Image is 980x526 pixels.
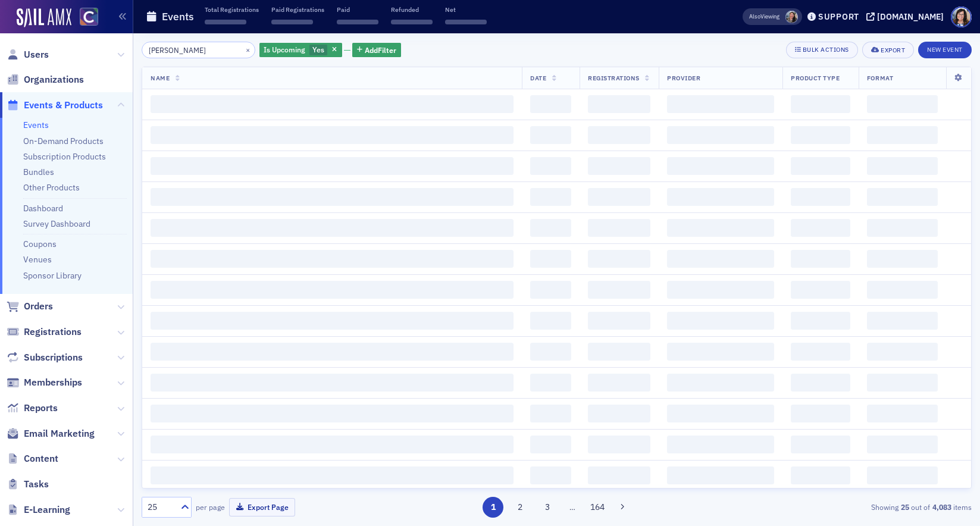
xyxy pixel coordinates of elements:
span: Add Filter [365,45,396,55]
span: ‌ [588,126,650,144]
span: Provider [667,74,700,82]
span: ‌ [151,157,514,175]
span: ‌ [588,436,650,453]
span: ‌ [667,436,774,453]
span: ‌ [867,405,938,422]
span: Reports [24,402,58,415]
span: ‌ [588,95,650,113]
span: E-Learning [24,503,70,516]
span: Yes [312,45,324,54]
a: Memberships [7,376,82,389]
span: ‌ [530,436,571,453]
button: Export Page [229,498,295,516]
span: ‌ [867,343,938,361]
span: ‌ [391,20,433,24]
span: Email Marketing [24,427,95,440]
span: Memberships [24,376,82,389]
span: ‌ [867,95,938,113]
span: Tiffany Carson [785,11,798,23]
button: 164 [587,497,608,518]
button: × [243,44,253,55]
button: 2 [510,497,531,518]
span: ‌ [151,343,514,361]
span: Is Upcoming [264,45,305,54]
input: Search… [142,42,255,58]
span: ‌ [588,188,650,206]
span: ‌ [867,374,938,392]
span: ‌ [151,126,514,144]
span: Content [24,452,58,465]
span: Product Type [791,74,840,82]
span: ‌ [530,250,571,268]
a: View Homepage [71,8,98,28]
span: ‌ [791,281,850,299]
span: ‌ [588,219,650,237]
a: Dashboard [23,203,63,214]
span: ‌ [667,343,774,361]
a: Tasks [7,478,49,491]
span: ‌ [867,188,938,206]
strong: 4,083 [930,502,953,512]
div: Showing out of items [703,502,972,512]
span: ‌ [530,281,571,299]
a: Other Products [23,182,80,193]
button: 1 [483,497,503,518]
a: Reports [7,402,58,415]
span: ‌ [151,436,514,453]
span: ‌ [667,219,774,237]
div: Support [818,11,859,22]
button: Export [862,42,914,58]
span: ‌ [151,95,514,113]
span: ‌ [791,126,850,144]
a: Bundles [23,167,54,177]
span: ‌ [445,20,487,24]
span: ‌ [530,219,571,237]
span: ‌ [271,20,313,24]
a: Orders [7,300,53,313]
div: Also [749,12,760,20]
span: ‌ [588,466,650,484]
span: ‌ [791,405,850,422]
span: ‌ [151,219,514,237]
span: Format [867,74,893,82]
a: Venues [23,254,52,265]
a: Organizations [7,73,84,86]
a: Survey Dashboard [23,218,90,229]
span: … [564,502,581,512]
strong: 25 [898,502,911,512]
h1: Events [162,10,194,24]
a: Registrations [7,325,82,339]
span: ‌ [530,95,571,113]
span: ‌ [151,405,514,422]
span: Date [530,74,546,82]
span: ‌ [667,157,774,175]
a: Subscriptions [7,351,83,364]
span: Name [151,74,170,82]
a: Events [23,120,49,130]
span: ‌ [791,250,850,268]
span: ‌ [667,95,774,113]
span: ‌ [588,157,650,175]
span: ‌ [151,466,514,484]
span: ‌ [588,281,650,299]
span: ‌ [791,374,850,392]
span: ‌ [867,466,938,484]
div: Yes [259,43,342,58]
a: New Event [918,43,972,54]
span: ‌ [791,312,850,330]
span: Users [24,48,49,61]
span: Registrations [24,325,82,339]
span: ‌ [867,157,938,175]
a: Sponsor Library [23,270,82,281]
p: Total Registrations [205,5,259,14]
span: ‌ [867,436,938,453]
p: Paid [337,5,378,14]
button: AddFilter [352,43,401,58]
span: ‌ [588,374,650,392]
span: ‌ [667,466,774,484]
div: Export [881,47,905,54]
span: Registrations [588,74,640,82]
span: ‌ [205,20,246,24]
div: Bulk Actions [803,46,849,53]
a: Email Marketing [7,427,95,440]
